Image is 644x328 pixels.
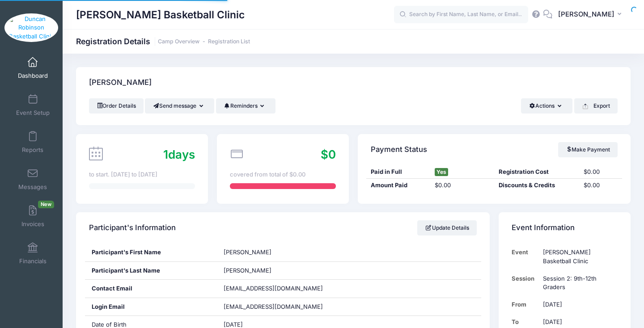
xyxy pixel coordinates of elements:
a: Registration List [208,38,250,45]
span: [PERSON_NAME] [224,267,271,274]
div: $0.00 [430,181,494,190]
td: From [512,296,539,313]
div: Contact Email [85,280,217,298]
td: Event [512,244,539,270]
div: $0.00 [579,168,622,177]
span: Financials [19,257,47,265]
h4: Payment Status [371,137,427,162]
td: Session [512,270,539,296]
div: days [163,146,195,163]
button: Actions [521,98,572,114]
span: Reports [22,146,43,154]
a: Update Details [417,220,477,235]
div: covered from total of $0.00 [230,170,336,179]
span: [PERSON_NAME] [558,9,614,19]
a: Make Payment [558,142,618,157]
h4: [PERSON_NAME] [89,70,152,96]
div: Registration Cost [494,168,579,177]
div: to start. [DATE] to [DATE] [89,170,195,179]
a: Camp Overview [158,38,199,45]
span: Invoices [21,220,44,228]
div: Paid in Full [366,168,430,177]
h1: [PERSON_NAME] Basketball Clinic [76,4,245,25]
div: Login Email [85,298,217,316]
button: [PERSON_NAME] [552,4,631,25]
span: [EMAIL_ADDRESS][DOMAIN_NAME] [224,303,335,311]
div: Participant's Last Name [85,262,217,280]
h1: Registration Details [76,37,250,46]
div: Participant's First Name [85,244,217,261]
td: [PERSON_NAME] Basketball Clinic [539,244,618,270]
h4: Participant's Information [89,215,176,241]
a: Reports [12,126,54,158]
a: Order Details [89,98,144,114]
span: $0 [321,147,336,161]
span: [EMAIL_ADDRESS][DOMAIN_NAME] [224,285,323,292]
span: Yes [435,168,448,176]
button: Export [574,98,618,114]
td: [DATE] [539,296,618,313]
span: Messages [18,183,47,191]
h4: Event Information [512,215,575,241]
img: Duncan Robinson Basketball Clinic [4,13,59,42]
button: Send message [145,98,214,114]
input: Search by First Name, Last Name, or Email... [394,6,528,24]
td: Session 2: 9th-12th Graders [539,270,618,296]
a: Event Setup [12,89,54,121]
span: Dashboard [18,72,48,80]
div: Discounts & Credits [494,181,579,190]
button: Reminders [216,98,275,114]
span: [PERSON_NAME] [224,248,271,256]
span: [DATE] [224,321,243,328]
a: Messages [12,164,54,195]
a: Financials [12,238,54,269]
span: Event Setup [16,109,50,117]
span: 1 [163,147,168,161]
span: New [38,201,54,208]
div: Amount Paid [366,181,430,190]
a: InvoicesNew [12,201,54,232]
div: $0.00 [579,181,622,190]
a: Dashboard [12,52,54,84]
